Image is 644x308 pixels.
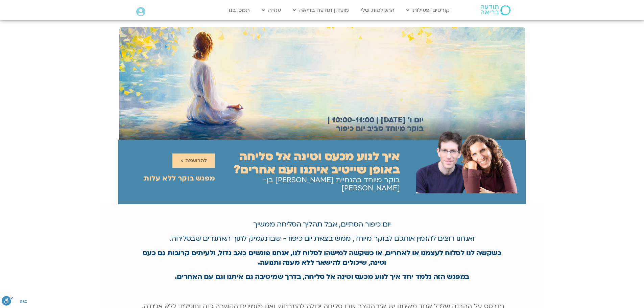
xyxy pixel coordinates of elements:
p: ואנחנו רוצים להזמין אותכם לבוקר מיוחד, ממש בצאת יום כיפור- שבו נעמיק לתוך האתגרים שבסליחה. [140,234,504,243]
h2: מפגש בוקר ללא עלות [144,174,215,183]
a: ההקלטות שלי [357,4,398,17]
b: במפגש הזה נלמד יחד איך לנוע מכעס וטינה אל סליחה, בדרך שמיטיבה גם איתנו וגם עם האחרים. [175,272,469,282]
h2: איך לנוע מכעס וטינה אל סליחה באופן שייטיב איתנו ועם אחרים? [215,150,400,176]
img: תודעה בריאה [481,5,510,15]
h2: יום ו׳ [DATE] | 10:00-11:00 | בוקר מיוחד סביב יום כיפור [317,116,424,133]
a: להרשמה > [172,153,215,168]
h2: בוקר מיוחד בהנחיית [PERSON_NAME] בן-[PERSON_NAME] [215,176,400,192]
strong: כשקשה לנו לסלוח לעצמנו או לאחרים, או כשקשה למישהו לסלוח לנו, אנחנו פוגשים כאב גדול, ולעיתים קרובו... [143,248,501,267]
p: יום כיפור הסתיים, אבל תהליך הסליחה ממשיך [140,220,504,229]
a: מועדון תודעה בריאה [289,4,352,17]
a: תמכו בנו [225,4,253,17]
a: קורסים ופעילות [403,4,453,17]
a: עזרה [258,4,284,17]
span: להרשמה > [181,158,207,164]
